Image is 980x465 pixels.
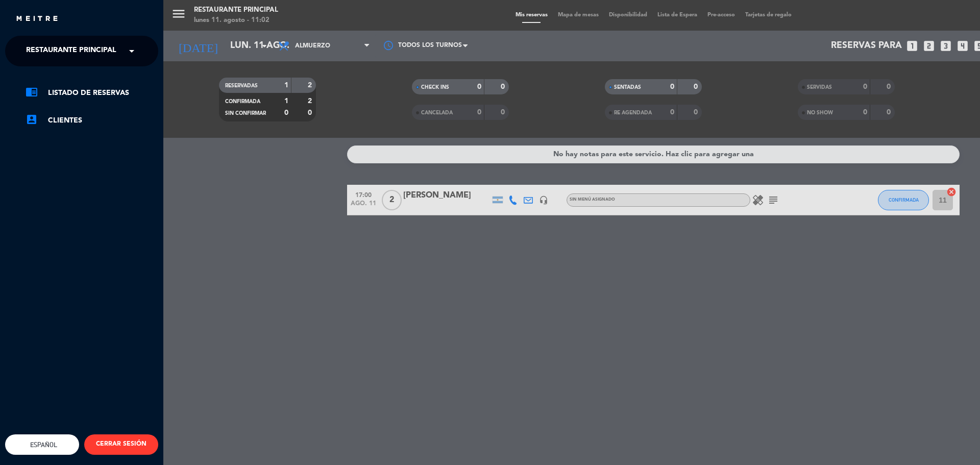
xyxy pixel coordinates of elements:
[26,87,158,99] a: chrome_reader_modeListado de Reservas
[15,15,59,23] img: MEITRE
[26,86,38,98] i: chrome_reader_mode
[28,441,57,449] span: Español
[84,434,158,455] button: CERRAR SESIÓN
[26,113,38,126] i: account_box
[26,40,116,62] span: Restaurante Principal
[26,114,158,127] a: account_boxClientes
